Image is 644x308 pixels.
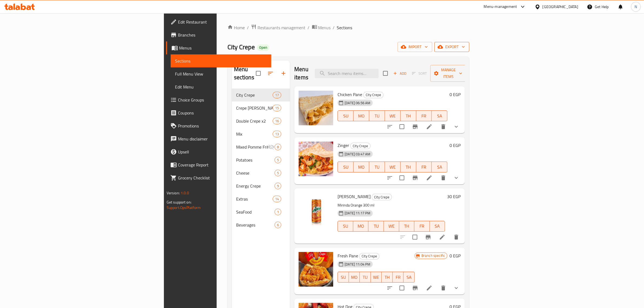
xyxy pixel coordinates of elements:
[437,281,450,294] button: delete
[232,205,290,218] div: SeaFood1
[399,221,415,232] button: TH
[342,152,372,157] span: [DATE] 03:47 AM
[356,112,367,120] span: MO
[406,273,412,281] span: SA
[178,136,267,142] span: Menu disclaimer
[178,97,267,103] span: Choice Groups
[409,281,422,294] button: Branch-specific-item
[363,92,384,98] div: City Crepe
[338,162,354,172] button: SU
[372,194,392,200] span: City Crepe
[236,92,273,98] span: City Crepe
[439,234,445,240] a: Edit menu item
[362,273,369,281] span: TU
[393,272,404,283] button: FR
[484,4,517,10] div: Menu-management
[294,65,308,81] h2: Menu items
[450,252,461,260] h6: 0 EGP
[178,19,267,25] span: Edit Restaurant
[340,112,351,120] span: SU
[171,67,272,80] a: Full Menu View
[236,144,268,150] div: Mixed Pomme Frites
[543,4,578,10] div: [GEOGRAPHIC_DATA]
[338,202,445,209] p: Mirinda Orange 300 ml
[432,222,443,230] span: SA
[178,149,267,155] span: Upsell
[251,24,306,31] a: Restaurants management
[417,222,428,230] span: FR
[437,171,450,184] button: delete
[232,179,290,192] div: Energy Crepe9
[275,184,281,189] span: 9
[275,222,281,228] div: items
[178,123,267,129] span: Promotions
[166,15,272,28] a: Edit Restaurant
[384,273,391,281] span: TH
[236,170,275,176] div: Cheese
[236,157,275,163] div: Potatoes
[277,67,290,80] button: Add section
[299,252,333,287] img: Fresh Pane
[380,68,391,79] span: Select section
[166,132,272,145] a: Menu disclaimer
[408,69,430,78] span: Select section first
[236,196,273,202] span: Extras
[167,189,180,196] span: Version:
[342,211,372,216] span: [DATE] 11:17 PM
[338,272,349,283] button: SU
[232,114,290,127] div: Double Crepe x216
[232,127,290,140] div: Mix13
[447,193,461,200] h6: 30 EGP
[167,199,191,206] span: Get support on:
[253,68,264,79] span: Select all sections
[236,183,275,189] span: Energy Crepe
[236,222,275,228] span: Beverages
[342,100,372,106] span: [DATE] 06:56 AM
[396,121,408,132] span: Select to update
[437,120,450,133] button: delete
[391,69,408,78] span: Add item
[333,24,335,31] li: /
[353,221,369,232] button: MO
[371,112,383,120] span: TU
[391,69,408,78] button: Add
[312,24,331,31] a: Menus
[418,112,430,120] span: FR
[419,253,447,258] span: Branch specific
[275,171,281,176] span: 5
[450,120,463,133] button: show more
[392,70,407,77] span: Add
[275,157,281,163] div: items
[430,221,445,232] button: SA
[382,272,393,283] button: TH
[337,24,352,31] span: Sections
[178,162,267,168] span: Coverage Report
[338,221,353,232] button: SU
[299,193,333,227] img: Mirinda Orange
[318,24,331,31] span: Menus
[434,112,445,120] span: SA
[359,253,379,259] span: City Crepe
[338,110,354,121] button: SU
[232,218,290,231] div: Beverages6
[275,145,281,150] span: 8
[166,41,272,54] a: Menus
[275,209,281,215] div: items
[432,110,447,121] button: SA
[342,262,372,267] span: [DATE] 11:04 PM
[236,131,273,137] div: Mix
[414,221,430,232] button: FR
[340,273,346,281] span: SU
[369,110,385,121] button: TU
[273,106,281,111] span: 15
[430,65,467,82] button: Manage items
[181,189,189,196] span: 1.0.0
[426,175,432,181] a: Edit menu item
[422,231,435,244] button: Branch-specific-item
[383,171,396,184] button: sort-choices
[635,4,637,10] span: N
[166,145,272,158] a: Upsell
[308,24,310,31] li: /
